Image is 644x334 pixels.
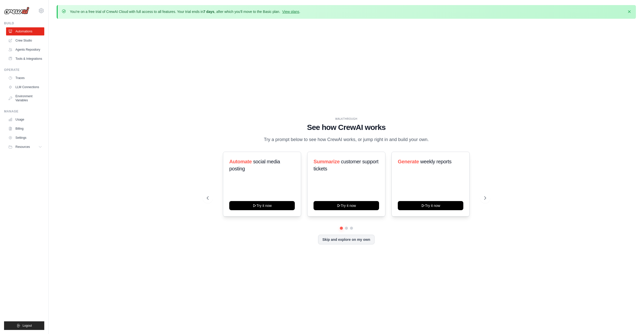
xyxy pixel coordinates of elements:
[6,143,44,151] button: Resources
[398,159,419,164] span: Generate
[6,115,44,124] a: Usage
[207,123,486,132] h1: See how CrewAI works
[6,27,44,35] a: Automations
[4,321,44,330] button: Logout
[15,145,30,149] span: Resources
[4,109,44,113] div: Manage
[318,235,375,244] button: Skip and explore on my own
[619,310,644,334] iframe: Chat Widget
[70,9,300,14] p: You're on a free trial of CrewAI Cloud with full access to all features. Your trial ends in , aft...
[203,10,214,14] strong: 7 days
[420,159,451,164] span: weekly reports
[6,92,44,104] a: Environment Variables
[314,159,378,171] span: customer support tickets
[282,10,299,14] a: View plans
[4,21,44,25] div: Build
[261,136,431,143] p: Try a prompt below to see how CrewAI works, or jump right in and build your own.
[23,324,32,328] span: Logout
[398,201,463,210] button: Try it now
[229,201,295,210] button: Try it now
[6,134,44,142] a: Settings
[4,68,44,72] div: Operate
[229,159,252,164] span: Automate
[6,83,44,91] a: LLM Connections
[6,55,44,63] a: Tools & Integrations
[314,159,340,164] span: Summarize
[6,46,44,54] a: Agents Repository
[314,201,379,210] button: Try it now
[6,36,44,45] a: Crew Studio
[207,117,486,121] div: WALKTHROUGH
[6,125,44,133] a: Billing
[229,159,280,171] span: social media posting
[4,7,29,14] img: Logo
[6,74,44,82] a: Traces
